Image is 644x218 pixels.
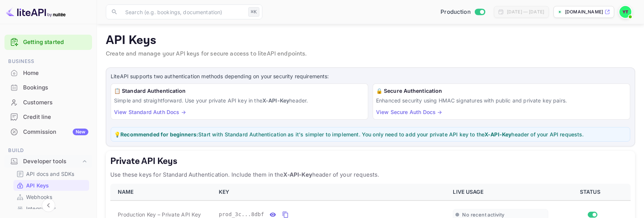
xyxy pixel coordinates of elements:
div: API docs and SDKs [13,168,89,179]
p: API Keys [106,33,635,48]
a: Getting started [23,38,88,47]
div: Getting started [4,35,92,50]
a: Bookings [4,80,92,94]
button: Collapse navigation [42,199,55,212]
h6: 🔒 Secure Authentication [376,87,627,95]
div: Commission [23,128,88,136]
a: View Standard Auth Docs → [114,109,186,115]
p: Integrations [26,205,56,212]
div: New [73,129,88,135]
img: Yassir ET TABTI [619,6,631,18]
a: API Keys [16,181,86,189]
th: KEY [214,184,448,200]
p: Create and manage your API keys for secure access to liteAPI endpoints. [106,50,635,59]
div: Developer tools [23,157,81,166]
a: Webhooks [16,193,86,201]
div: Home [4,66,92,80]
strong: X-API-Key [484,131,511,138]
div: Integrations [13,203,89,214]
div: API Keys [13,180,89,191]
div: Credit line [4,110,92,124]
span: Build [4,146,92,155]
div: Webhooks [13,192,89,202]
div: Developer tools [4,155,92,168]
a: Credit line [4,110,92,124]
strong: X-API-Key [283,171,312,178]
div: Customers [23,98,88,107]
th: NAME [110,184,214,200]
div: Credit line [23,113,88,121]
p: Use these keys for Standard Authentication. Include them in the header of your requests. [110,170,631,179]
p: Webhooks [26,193,52,201]
th: STATUS [553,184,631,200]
a: Home [4,66,92,80]
img: LiteAPI logo [6,6,66,18]
p: API Keys [26,181,49,189]
div: ⌘K [248,7,259,17]
div: Customers [4,95,92,110]
input: Search (e.g. bookings, documentation) [121,4,245,19]
div: Home [23,69,88,78]
th: LIVE USAGE [448,184,552,200]
h6: 📋 Standard Authentication [114,87,365,95]
a: Integrations [16,205,86,212]
span: No recent activity [462,212,504,218]
p: API docs and SDKs [26,170,75,178]
strong: Recommended for beginners: [120,131,198,138]
div: [DATE] — [DATE] [507,9,544,15]
a: Customers [4,95,92,109]
span: Production [441,8,471,16]
p: [DOMAIN_NAME] [565,9,603,15]
p: Simple and straightforward. Use your private API key in the header. [114,97,365,104]
div: Bookings [4,80,92,95]
p: 💡 Start with Standard Authentication as it's simpler to implement. You only need to add your priv... [114,130,627,138]
h5: Private API Keys [110,155,631,167]
strong: X-API-Key [262,97,289,104]
div: Switch to Sandbox mode [438,8,488,16]
a: API docs and SDKs [16,170,86,178]
span: Business [4,57,92,66]
a: View Secure Auth Docs → [376,109,442,115]
a: CommissionNew [4,125,92,139]
p: LiteAPI supports two authentication methods depending on your security requirements: [111,72,630,80]
p: Enhanced security using HMAC signatures with public and private key pairs. [376,97,627,104]
div: CommissionNew [4,125,92,139]
div: Bookings [23,83,88,92]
